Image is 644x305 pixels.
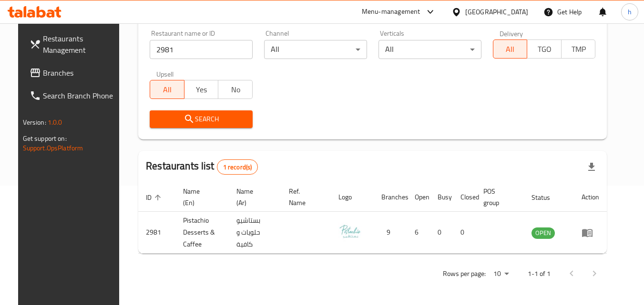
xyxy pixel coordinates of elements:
td: 2981 [138,212,175,254]
div: All [264,40,367,59]
span: All [154,83,181,97]
div: Rows per page: [490,267,512,281]
span: All [497,42,524,56]
button: Yes [184,80,219,99]
button: TMP [561,39,596,59]
div: Total records count [217,159,258,175]
th: Busy [430,183,453,212]
div: Export file [580,156,603,178]
span: Restaurants Management [43,33,118,56]
button: All [493,39,528,59]
span: TMP [565,42,592,56]
button: All [150,80,184,99]
div: Menu-management [362,6,420,18]
div: [GEOGRAPHIC_DATA] [465,7,528,17]
a: Search Branch Phone [22,84,126,107]
div: OPEN [532,227,555,239]
span: Branches [43,67,118,79]
span: Search [157,113,245,125]
input: Search for restaurant name or ID.. [150,40,253,59]
table: enhanced table [138,183,607,254]
span: Get support on: [23,132,67,145]
button: TGO [527,39,562,59]
span: ID [146,192,164,203]
span: TGO [531,42,558,56]
div: Menu [582,227,599,238]
label: Upsell [156,70,174,77]
span: 1 record(s) [217,163,258,172]
th: Open [407,183,430,212]
span: POS group [483,186,513,208]
p: Rows per page: [443,268,486,280]
span: Name (En) [183,186,217,208]
td: 6 [407,212,430,254]
span: Search Branch Phone [43,90,118,101]
span: Ref. Name [289,186,319,208]
p: 1-1 of 1 [528,268,551,280]
label: Delivery [500,30,523,37]
span: Status [532,192,562,203]
button: Search [150,110,253,128]
td: Pistachio Desserts & Caffee [175,212,229,254]
img: Pistachio Desserts & Caffee [338,219,362,243]
a: Support.OpsPlatform [23,142,83,154]
td: 0 [430,212,453,254]
td: بستاشيو حلويات و كافية [229,212,281,254]
span: Name (Ar) [236,186,269,208]
th: Branches [374,183,407,212]
span: h [628,7,632,17]
th: Action [574,183,607,212]
h2: Restaurants list [146,159,258,175]
span: Yes [188,83,215,97]
a: Branches [22,61,126,84]
span: 1.0.0 [48,116,62,128]
th: Closed [453,183,476,212]
span: No [222,83,249,97]
td: 0 [453,212,476,254]
a: Restaurants Management [22,27,126,61]
button: No [218,80,253,99]
span: OPEN [532,227,555,238]
th: Logo [331,183,374,212]
span: Version: [23,116,46,128]
div: All [378,40,481,59]
td: 9 [374,212,407,254]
